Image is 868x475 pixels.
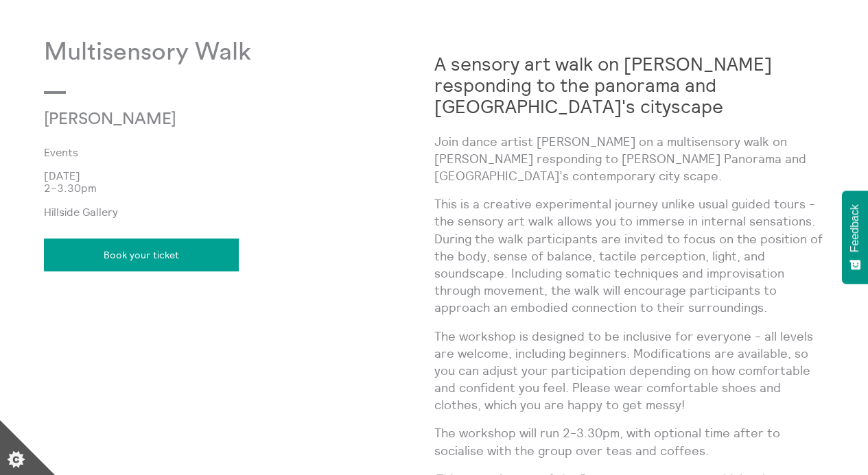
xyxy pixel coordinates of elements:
a: Book your ticket [44,239,239,271]
p: [DATE] [44,169,434,182]
p: Join dance artist [PERSON_NAME] on a multisensory walk on [PERSON_NAME] responding to [PERSON_NAM... [434,133,825,185]
p: [PERSON_NAME] [44,110,304,130]
p: 2–3.30pm [44,182,434,194]
p: The workshop is designed to be inclusive for everyone - all levels are welcome, including beginne... [434,328,825,414]
span: Feedback [849,204,861,252]
p: Hillside Gallery [44,206,434,218]
p: This is a creative experimental journey unlike usual guided tours - the sensory art walk allows y... [434,195,825,316]
a: Events [44,146,412,158]
strong: A sensory art walk on [PERSON_NAME] responding to the panorama and [GEOGRAPHIC_DATA]'s cityscape [434,52,772,118]
button: Feedback - Show survey [842,191,868,284]
p: The workshop will run 2-3.30pm, with optional time after to socialise with the group over teas an... [434,424,825,459]
p: Multisensory Walk [44,38,434,66]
